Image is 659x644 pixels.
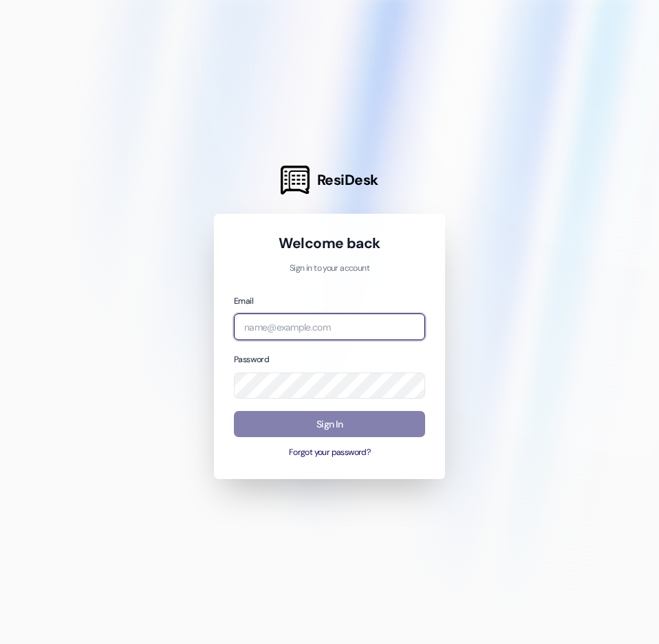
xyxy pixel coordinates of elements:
[234,234,425,253] h1: Welcome back
[317,170,378,190] span: ResiDesk
[234,313,425,340] input: name@example.com
[234,354,269,365] label: Password
[234,263,425,275] p: Sign in to your account
[281,166,310,195] img: ResiDesk Logo
[234,411,425,438] button: Sign In
[234,447,425,459] button: Forgot your password?
[234,296,253,307] label: Email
